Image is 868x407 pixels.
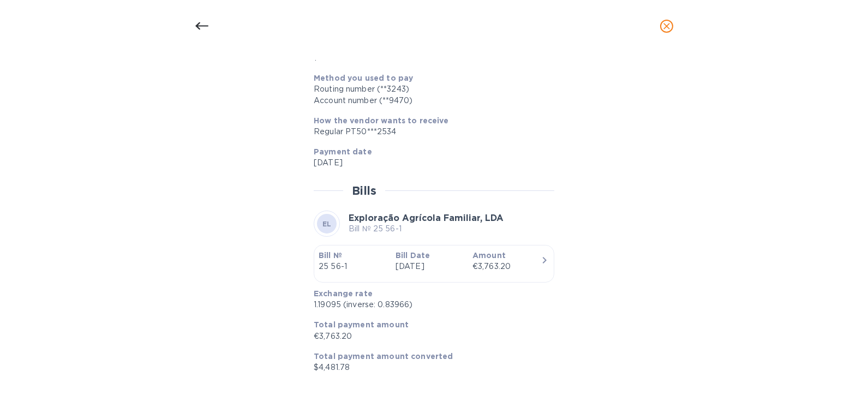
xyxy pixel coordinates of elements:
[396,261,464,272] p: [DATE]
[352,184,376,197] h2: Bills
[314,126,546,137] div: Regular PT50***2534
[396,251,430,260] b: Bill Date
[314,352,453,361] b: Total payment amount converted
[314,147,372,156] b: Payment date
[349,223,504,235] p: Bill № 25 56-1
[314,320,409,329] b: Total payment amount
[314,116,449,125] b: How the vendor wants to receive
[314,289,373,298] b: Exchange rate
[314,362,546,373] p: $4,481.78
[314,331,546,342] p: €3,763.20
[322,220,332,228] b: EL
[472,251,506,260] b: Amount
[314,83,546,95] div: Routing number (**3243)
[349,213,504,223] b: Exploração Agrícola Familiar, LDA
[654,13,680,39] button: close
[319,261,387,272] p: 25 56-1
[314,95,546,106] div: Account number (**9470)
[314,157,546,169] p: [DATE]
[319,251,342,260] b: Bill №
[314,299,546,310] p: 1.19095 (inverse: 0.83966)
[472,261,541,272] div: €3,763.20
[314,74,413,82] b: Method you used to pay
[314,245,554,283] button: Bill №25 56-1Bill Date[DATE]Amount€3,763.20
